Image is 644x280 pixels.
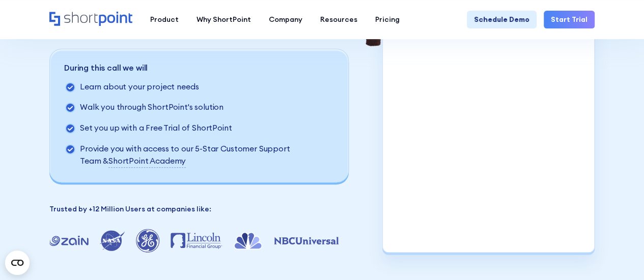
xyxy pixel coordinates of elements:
[5,251,30,275] button: Open CMP widget
[544,11,595,28] a: Start Trial
[49,12,132,27] a: Home
[49,204,368,214] p: Trusted by +12 Million Users at companies like:
[320,14,357,25] div: Resources
[593,231,644,280] iframe: Chat Widget
[64,62,305,74] p: During this call we will
[80,122,232,136] p: Set you up with a Free Trial of ShortPoint
[80,101,223,115] p: Walk you through ShortPoint's solution
[260,11,311,28] a: Company
[366,11,408,28] a: Pricing
[197,14,251,25] div: Why ShortPoint
[141,11,187,28] a: Product
[467,11,537,28] a: Schedule Demo
[375,14,400,25] div: Pricing
[80,81,199,94] p: Learn about your project needs
[108,155,186,168] a: ShortPoint Academy
[80,143,305,167] p: Provide you with access to our 5-Star Customer Support Team &
[269,14,302,25] div: Company
[311,11,366,28] a: Resources
[187,11,260,28] a: Why ShortPoint
[150,14,179,25] div: Product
